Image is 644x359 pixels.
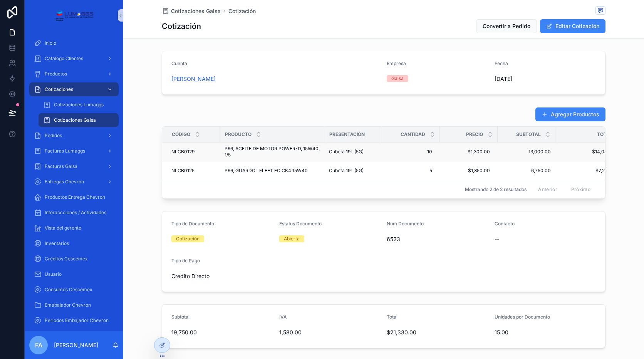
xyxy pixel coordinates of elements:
span: Precio [466,131,483,138]
span: Convertir a Pedido [483,22,530,30]
span: Periodos Embajador Chevron [45,317,109,324]
span: Catalogo Clientes [45,55,83,62]
a: 10 [387,146,435,158]
span: Num Documento [387,221,424,226]
span: Productos [45,71,67,77]
span: Facturas Lumaggs [45,148,85,154]
span: Cubeta 19L (5G) [329,168,364,174]
span: Empresa [387,60,406,66]
span: Cantidad [401,131,425,138]
span: Fecha [495,60,508,66]
span: Cotizaciones [45,86,73,92]
a: P66, GUARDOL FLEET EC CK4 15W40 [225,168,320,174]
span: Interaccciones / Actividades [45,210,106,216]
a: Facturas Lumaggs [29,144,119,158]
a: Entregas Chevron [29,175,119,189]
span: Estatus Documento [279,221,322,226]
a: Facturas Galsa [29,159,119,173]
span: Crédito Directo [171,272,210,280]
span: Pedidos [45,133,62,139]
font: Agregar Productos [551,111,599,118]
a: [PERSON_NAME] [171,75,216,83]
span: Cubeta 19L (5G) [329,149,364,155]
a: Cotizaciones Galsa [39,113,119,127]
div: Contenido desplazable [25,31,123,331]
a: Vista del gerente [29,221,119,235]
button: Editar Cotización [540,19,605,33]
span: $21,330.00 [387,329,488,336]
span: Cotizaciones Galsa [54,117,96,123]
a: Periodos Embajador Chevron [29,314,119,327]
span: Unidades por Documento [495,314,550,320]
font: Editar Cotización [555,22,599,30]
span: Facturas Galsa [45,163,77,169]
div: Galsa [391,75,404,82]
a: NLCB0125 [171,168,215,174]
a: Inventarios [29,237,119,250]
span: Inicio [45,40,56,46]
span: Producto [225,131,252,138]
span: IVA [279,314,287,320]
span: Mostrando 2 de 2 resultados [465,186,527,193]
span: Subtotal [516,131,541,138]
a: $1,350.00 [444,164,493,177]
span: Entregas Chevron [45,179,84,185]
span: Cotizaciones Galsa [171,7,221,15]
span: Vista del gerente [45,225,81,231]
a: Productos Entrega Chevron [29,190,119,204]
a: $14,040.00 [556,149,618,155]
span: $1,300.00 [448,149,490,155]
span: P66, GUARDOL FLEET EC CK4 15W40 [225,168,308,174]
span: Cotizaciones Lumaggs [54,102,104,108]
span: 15.00 [495,329,596,336]
span: Subtotal [171,314,190,320]
span: Usuario [45,271,62,277]
span: Consumos Cescemex [45,287,92,293]
img: App logo [54,9,93,22]
span: Productos Entrega Chevron [45,194,105,200]
a: Cotizaciones Lumaggs [39,98,119,112]
button: Convertir a Pedido [476,19,537,33]
span: Tipo de Documento [171,221,214,226]
a: $7,290.00 [556,168,618,174]
a: Usuario [29,267,119,281]
span: 1,580.00 [279,329,381,336]
span: Presentación [329,131,365,138]
p: [PERSON_NAME] [54,341,98,349]
span: Total [387,314,397,320]
a: Productos [29,67,119,81]
a: Emabajador Chevron [29,298,119,312]
a: P66, ACEITE DE MOTOR POWER-D, 15W40, 1/5 [225,146,320,158]
a: NLCB0129 [171,149,215,155]
span: $1,350.00 [448,168,490,174]
div: Abierta [284,235,300,242]
a: Inicio [29,36,119,50]
a: 6,750.00 [502,168,551,174]
span: 19,750.00 [171,329,273,336]
a: 13,000.00 [502,149,551,155]
span: Código [172,131,190,138]
a: Cubeta 19L (5G) [329,149,377,155]
a: Pedidos [29,129,119,143]
span: -- [495,235,499,243]
h1: Cotización [162,21,201,32]
span: Contacto [495,221,515,226]
a: Consumos Cescemex [29,283,119,297]
span: Total [597,131,612,138]
div: Cotización [176,235,200,242]
span: Créditos Cescemex [45,256,88,262]
a: Créditos Cescemex [29,252,119,266]
a: Cotización [228,7,256,15]
span: [DATE] [495,75,596,83]
span: NLCB0125 [171,168,195,174]
span: FA [35,341,42,350]
span: Inventarios [45,240,69,247]
span: Tipo de Pago [171,258,200,263]
span: Cuenta [171,60,187,66]
a: Agregar Productos [535,107,605,121]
